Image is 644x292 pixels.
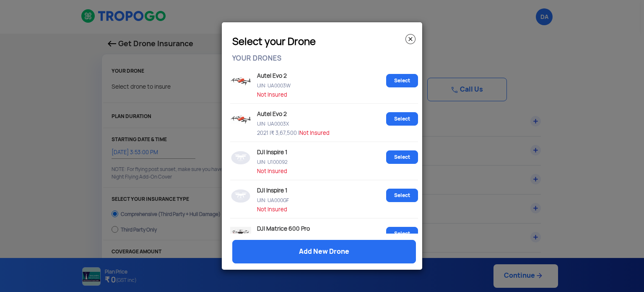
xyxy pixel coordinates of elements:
[255,195,383,203] p: UIN: UA000GF
[257,129,271,137] span: 2021 |
[405,34,415,44] img: close
[271,129,299,137] span: ₹ 3,67,500 |
[230,74,251,89] img: Drone image
[255,119,383,126] p: UIN: UA0003X
[299,129,330,137] span: Not Insured
[255,70,351,79] p: Autel Evo 2
[255,108,351,117] p: Autel Evo 2
[232,38,416,45] h3: Select your Drone
[257,168,287,175] span: Not Insured
[386,227,418,240] a: Select
[232,49,416,61] p: YOUR DRONES
[255,146,351,155] p: DJI Inspire 1
[230,227,251,242] img: Drone image
[255,157,383,164] p: UIN: U100092
[230,112,251,127] img: Drone image
[255,184,351,193] p: DJI Inspire 1
[232,240,416,263] a: Add New Drone
[257,206,287,213] span: Not Insured
[255,223,351,231] p: DJI Matrice 600 Pro
[230,189,251,203] img: Drone image
[230,150,251,165] img: Drone image
[257,91,287,98] span: Not Insured
[386,74,418,87] a: Select
[255,81,383,88] p: UIN: UA0003W
[386,112,418,126] a: Select
[386,189,418,202] a: Select
[386,150,418,164] a: Select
